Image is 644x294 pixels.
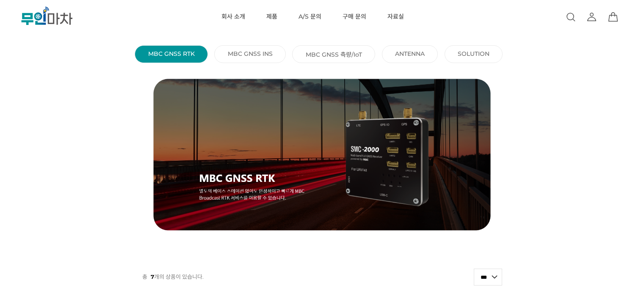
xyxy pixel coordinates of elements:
[142,269,204,285] p: 총 개의 상품이 있습니다.
[151,273,154,280] strong: 7
[458,50,489,58] a: SOLUTION
[306,50,362,58] a: MBC GNSS 측량/IoT
[395,50,425,58] a: ANTENNA
[145,79,499,231] img: thumbnail_MBC_GNSS_RTK.png
[228,50,273,58] a: MBC GNSS INS
[148,50,195,58] a: MBC GNSS RTK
